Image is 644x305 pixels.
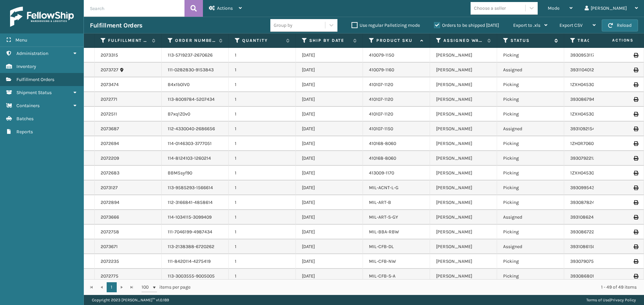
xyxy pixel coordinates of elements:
[229,48,296,63] td: 1
[497,180,564,195] td: Picking
[430,48,497,63] td: [PERSON_NAME]
[162,63,229,77] td: 111-0282830-9153843
[142,284,152,291] span: 100
[369,214,398,220] a: MIL-ART-S-GY
[101,199,119,206] a: 2072894
[90,21,142,29] h3: Fulfillment Orders
[369,126,393,132] a: 410107-1150
[296,122,363,136] td: [DATE]
[634,68,638,72] i: Print Label
[634,200,638,205] i: Print Label
[634,274,638,279] i: Print Label
[229,136,296,151] td: 1
[229,180,296,195] td: 1
[101,52,118,59] a: 2073315
[296,225,363,239] td: [DATE]
[369,170,394,176] a: 413009-1170
[369,96,393,102] a: 410107-1120
[376,37,417,44] label: Product SKU
[548,5,559,11] span: Mode
[16,64,36,69] span: Inventory
[101,140,119,147] a: 2072694
[434,22,499,28] label: Orders to be shipped [DATE]
[162,92,229,107] td: 113-8009784-5207434
[570,126,601,132] a: 393109215438
[16,77,54,82] span: Fulfillment Orders
[296,269,363,284] td: [DATE]
[497,254,564,269] td: Picking
[474,5,506,12] div: Choose a seller
[296,77,363,92] td: [DATE]
[369,111,393,117] a: 410107-1120
[497,151,564,166] td: Picking
[369,67,394,73] a: 410079-1160
[497,195,564,210] td: Picking
[369,229,399,235] a: MIL-BBA-RBW
[513,22,540,28] span: Export to .xls
[101,67,118,73] a: 2073727
[296,136,363,151] td: [DATE]
[296,254,363,269] td: [DATE]
[570,214,602,220] a: 393108624389
[559,22,583,28] span: Export CSV
[430,195,497,210] td: [PERSON_NAME]
[162,77,229,92] td: B4x1b0lV0
[10,7,74,27] img: logo
[570,82,616,87] a: 1ZXH04530355015617
[570,273,602,279] a: 393086801227
[443,37,484,44] label: Assigned Warehouse
[570,52,600,58] a: 393095311700
[101,229,119,235] a: 2072758
[369,155,396,161] a: 410168-8060
[101,155,119,162] a: 2072209
[162,195,229,210] td: 112-3166841-4858614
[497,210,564,225] td: Assigned
[162,269,229,284] td: 113-3003555-9005005
[570,170,618,176] a: 1ZXH04530380373433
[175,37,216,44] label: Order Number
[15,37,27,43] span: Menu
[430,151,497,166] td: [PERSON_NAME]
[430,63,497,77] td: [PERSON_NAME]
[369,244,394,249] a: MIL-CFB-DL
[101,273,118,280] a: 2072775
[142,282,191,292] span: items per page
[309,37,350,44] label: Ship By Date
[634,230,638,234] i: Print Label
[497,48,564,63] td: Picking
[162,48,229,63] td: 113-5719237-2670626
[296,210,363,225] td: [DATE]
[369,185,398,190] a: MIL-ACNT-L-G
[296,48,363,63] td: [DATE]
[570,258,602,264] a: 393079075394
[497,166,564,180] td: Picking
[229,166,296,180] td: 1
[430,107,497,122] td: [PERSON_NAME]
[430,210,497,225] td: [PERSON_NAME]
[511,37,551,44] label: Status
[497,225,564,239] td: Picking
[634,171,638,175] i: Print Label
[101,258,119,265] a: 2072235
[497,136,564,151] td: Picking
[92,295,169,305] p: Copyright 2023 [PERSON_NAME]™ v 1.0.189
[101,126,119,132] a: 2073687
[229,122,296,136] td: 1
[229,210,296,225] td: 1
[162,151,229,166] td: 114-8124103-1260214
[430,92,497,107] td: [PERSON_NAME]
[497,92,564,107] td: Picking
[634,82,638,87] i: Print Label
[229,254,296,269] td: 1
[430,122,497,136] td: [PERSON_NAME]
[497,63,564,77] td: Assigned
[570,244,600,249] a: 393108615075
[162,166,229,180] td: BBM5syf90
[101,243,118,250] a: 2073671
[497,239,564,254] td: Assigned
[274,22,292,29] div: Group by
[430,254,497,269] td: [PERSON_NAME]
[369,273,395,279] a: MIL-CFB-S-A
[296,107,363,122] td: [DATE]
[229,239,296,254] td: 1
